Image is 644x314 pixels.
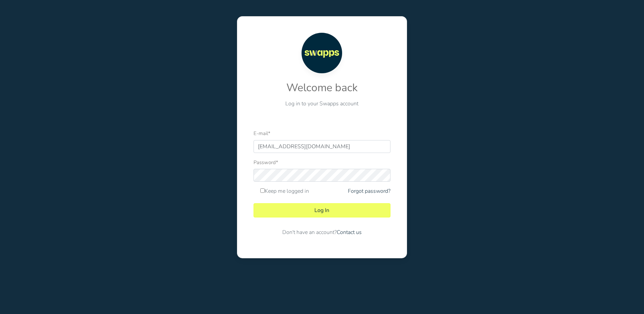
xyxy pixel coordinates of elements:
[337,229,362,236] a: Contact us
[302,33,342,73] img: Swapps logo
[254,159,278,166] label: Password
[254,228,390,236] p: Don't have an account?
[260,187,309,195] label: Keep me logged in
[348,187,390,195] a: Forgot password?
[254,100,390,108] p: Log in to your Swapps account
[254,203,390,217] button: Log In
[254,130,270,137] label: E-mail
[260,188,265,193] input: Keep me logged in
[254,81,390,94] h2: Welcome back
[254,140,390,153] input: E-mail address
